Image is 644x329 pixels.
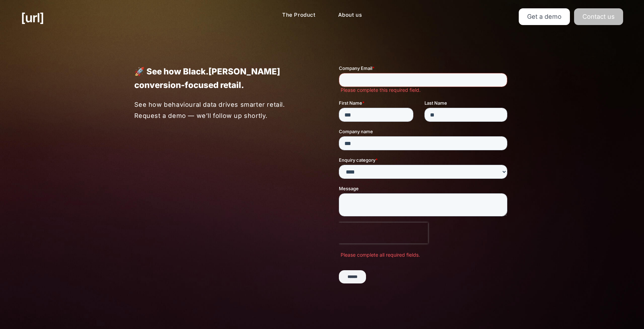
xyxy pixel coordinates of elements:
[21,8,44,27] a: [URL]
[333,8,368,22] a: About us
[277,8,321,22] a: The Product
[339,65,510,296] iframe: Form 1
[134,99,306,121] p: See how behavioural data drives smarter retail. Request a demo — we’ll follow up shortly.
[519,8,570,25] a: Get a demo
[574,8,623,25] a: Contact us
[134,65,305,92] p: 🚀 See how Black.[PERSON_NAME] conversion-focused retail.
